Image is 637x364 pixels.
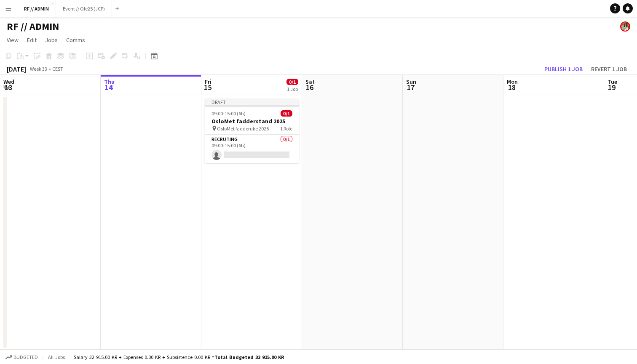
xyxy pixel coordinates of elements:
[24,35,40,45] a: Edit
[304,82,315,92] span: 16
[281,110,292,117] span: 0/1
[3,78,14,85] span: Wed
[56,0,112,17] button: Event // Ole25 (JCP)
[2,82,14,92] span: 13
[217,125,269,132] span: OsloMet fadderuke 2025
[608,78,617,85] span: Tue
[287,86,298,92] div: 1 Job
[205,135,299,163] app-card-role: Recruting0/109:00-15:00 (6h)
[3,35,22,45] a: View
[606,82,617,92] span: 19
[104,78,115,85] span: Thu
[541,64,586,74] button: Publish 1 job
[17,0,56,17] button: RF // ADMIN
[27,36,37,44] span: Edit
[52,66,63,72] div: CEST
[46,354,67,360] span: All jobs
[45,36,58,44] span: Jobs
[588,64,630,74] button: Revert 1 job
[305,78,315,85] span: Sat
[42,35,61,45] a: Jobs
[205,117,299,125] h3: OsloMet fadderstand 2025
[286,79,298,85] span: 0/1
[7,20,59,33] h1: RF // ADMIN
[205,98,299,163] app-job-card: Draft09:00-15:00 (6h)0/1OsloMet fadderstand 2025 OsloMet fadderuke 20251 RoleRecruting0/109:00-15...
[507,78,518,85] span: Mon
[13,354,38,360] span: Budgeted
[620,21,630,32] app-user-avatar: Sara Torsnes
[205,98,299,105] div: Draft
[4,353,39,362] button: Budgeted
[28,66,49,72] span: Week 33
[211,110,246,117] span: 09:00-15:00 (6h)
[506,82,518,92] span: 18
[214,354,284,360] span: Total Budgeted 32 915.00 KR
[74,354,284,360] div: Salary 32 915.00 KR + Expenses 0.00 KR + Subsistence 0.00 KR =
[280,125,292,132] span: 1 Role
[66,36,85,44] span: Comms
[406,78,416,85] span: Sun
[63,35,88,45] a: Comms
[7,65,26,73] div: [DATE]
[203,82,211,92] span: 15
[103,82,115,92] span: 14
[7,36,19,44] span: View
[405,82,416,92] span: 17
[205,78,211,85] span: Fri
